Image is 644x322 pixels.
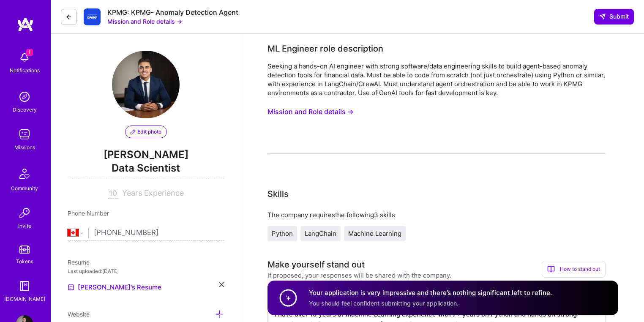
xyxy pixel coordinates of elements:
[267,210,606,219] div: The company requires the following 3 skills
[16,205,33,221] img: Invite
[16,126,33,143] img: teamwork
[11,184,38,193] div: Community
[65,14,72,20] i: icon LeftArrowDark
[16,278,33,295] img: guide book
[68,161,224,178] span: Data Scientist
[68,282,161,292] a: [PERSON_NAME]'s Resume
[16,49,33,66] img: bell
[125,126,167,138] button: Edit photo
[108,188,119,199] input: XX
[112,51,180,118] img: User Avatar
[68,284,74,291] img: Resume
[17,17,34,32] img: logo
[267,271,451,280] div: If proposed, your responses will be shared with the company.
[68,311,90,318] span: Website
[107,17,182,26] button: Mission and Role details →
[122,188,184,197] span: Years Experience
[272,229,293,237] span: Python
[16,88,33,105] img: discovery
[26,49,33,56] span: 1
[267,188,289,200] div: Skills
[219,282,224,287] i: icon Close
[68,267,224,276] div: Last uploaded: [DATE]
[84,8,101,25] img: Company Logo
[68,210,109,217] span: Phone Number
[10,66,40,75] div: Notifications
[267,258,365,271] div: Make yourself stand out
[19,246,30,254] img: tokens
[14,143,35,152] div: Missions
[94,221,224,245] input: +1 (000) 000-0000
[542,261,606,278] div: How to stand out
[18,221,31,230] div: Invite
[267,42,383,55] div: ML Engineer role description
[267,104,354,120] button: Mission and Role details →
[13,105,37,114] div: Discovery
[68,259,90,266] span: Resume
[547,265,555,273] i: icon BookOpen
[309,300,458,307] span: You should feel confident submitting your application.
[309,288,552,297] h4: Your application is very impressive and there’s nothing significant left to refine.
[305,229,336,237] span: LangChain
[348,229,401,237] span: Machine Learning
[594,9,634,24] button: Submit
[131,128,161,136] span: Edit photo
[68,148,224,161] span: [PERSON_NAME]
[599,13,606,20] i: icon SendLight
[267,62,606,97] div: Seeking a hands-on AI engineer with strong software/data engineering skills to build agent-based ...
[14,164,35,184] img: Community
[4,295,45,303] div: [DOMAIN_NAME]
[107,8,238,17] div: KPMG: KPMG- Anomaly Detection Agent
[131,129,136,134] i: icon PencilPurple
[599,12,629,21] span: Submit
[16,257,33,266] div: Tokens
